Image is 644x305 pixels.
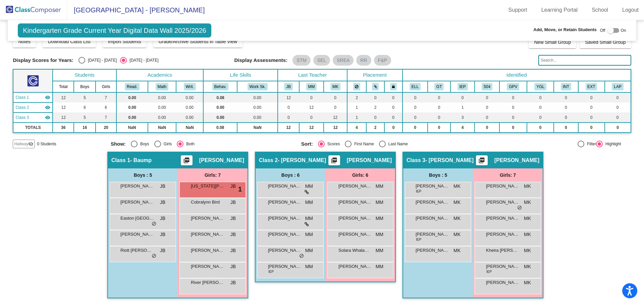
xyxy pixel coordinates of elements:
span: JB [160,247,165,254]
span: [PERSON_NAME] [494,157,539,164]
span: [PERSON_NAME] [416,247,449,254]
td: 0 [475,112,499,123]
span: [PERSON_NAME] [PERSON_NAME] [268,199,302,206]
td: 0 [578,92,605,102]
span: MK [524,183,531,190]
button: GT [434,83,444,90]
th: Gifted and Talented [428,81,450,92]
span: Hallway [14,141,28,147]
th: Young for Grade Level [527,81,554,92]
td: NaN [116,123,148,133]
td: 0 [605,92,631,102]
th: Identified [402,69,631,81]
td: 0.00 [176,92,203,102]
td: 0 [499,92,527,102]
span: [PERSON_NAME] [338,263,372,270]
span: MM [376,215,383,222]
span: [PERSON_NAME] [486,183,520,189]
td: 0 [428,112,450,123]
span: [US_STATE][PERSON_NAME] [191,183,224,189]
mat-chip: SEL [313,55,330,66]
td: 0.00 [148,92,176,102]
span: 0 Students [37,141,56,147]
th: 504 Plan [475,81,499,92]
td: 0 [578,112,605,123]
td: 36 [53,123,74,133]
span: MM [305,263,313,270]
td: 5 [74,92,96,102]
div: [DATE] - [DATE] [85,57,117,63]
span: [PERSON_NAME] [338,231,372,238]
span: [PERSON_NAME] BEAR [120,231,154,238]
span: [PERSON_NAME] [338,183,372,189]
span: Kindergarten Grade Current Year Digital Data Wall 2025/2026 [18,23,211,37]
td: 0.00 [203,102,237,112]
span: [PERSON_NAME] [486,263,520,270]
button: Grade/Archive Students in Table View [153,35,243,48]
span: MK [524,215,531,222]
button: Work Sk. [248,83,268,90]
div: Girls: 7 [178,168,248,182]
span: River [PERSON_NAME] [191,279,224,286]
td: 0 [605,112,631,123]
td: 3 [450,112,475,123]
td: 4 [347,123,366,133]
td: 7 [96,112,116,123]
span: MM [376,183,383,190]
td: 0.00 [176,102,203,112]
td: 0 [299,112,324,123]
td: 4 [450,123,475,133]
td: 0 [499,102,527,112]
span: MM [376,263,383,270]
span: Add, Move, or Retain Students [533,26,597,33]
th: Academics [116,69,203,81]
span: [PERSON_NAME] [338,215,372,222]
td: 12 [299,123,324,133]
span: [PERSON_NAME] [416,183,449,189]
mat-icon: visibility [45,105,50,110]
td: 0 [527,92,554,102]
mat-icon: visibility [45,95,50,100]
th: Introvert [554,81,578,92]
span: Class 3 [407,157,425,164]
span: MM [305,247,313,254]
span: JB [160,183,165,190]
a: Logout [617,5,644,15]
span: Riott [PERSON_NAME] [120,247,154,254]
mat-radio-group: Select an option [111,141,296,147]
span: MM [305,215,313,222]
div: Scores [325,141,340,147]
th: LAP [605,81,631,92]
a: Support [503,5,533,15]
span: JB [160,199,165,206]
mat-icon: picture_as_pdf [330,157,338,166]
mat-chip: SREA [333,55,354,66]
mat-chip: RR [356,55,371,66]
td: NaN [237,123,278,133]
button: JB [284,83,293,90]
div: [DATE] - [DATE] [127,57,158,63]
td: 0 [402,112,428,123]
span: Display Scores for Years: [13,57,73,63]
span: [PERSON_NAME] [199,157,244,164]
span: [PERSON_NAME] [486,279,520,286]
td: 0 [366,112,385,123]
mat-chip: F&P [374,55,391,66]
td: 0 [384,92,402,102]
th: Girls [96,81,116,92]
th: Michelle Miller [299,81,324,92]
td: 0 [428,102,450,112]
span: [PERSON_NAME] [486,199,520,206]
div: Girls: 6 [325,168,395,182]
td: 0.00 [237,102,278,112]
td: 12 [324,123,347,133]
span: MK [453,215,461,222]
th: English Language Learner [402,81,428,92]
th: Individualized Education Plan [450,81,475,92]
th: Misty Krohn [324,81,347,92]
span: - [PERSON_NAME] [425,157,474,164]
span: [GEOGRAPHIC_DATA] - [PERSON_NAME] [67,5,205,15]
div: Girls: 7 [473,168,543,182]
td: 0 [384,112,402,123]
button: Saved Small Group [580,36,631,48]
